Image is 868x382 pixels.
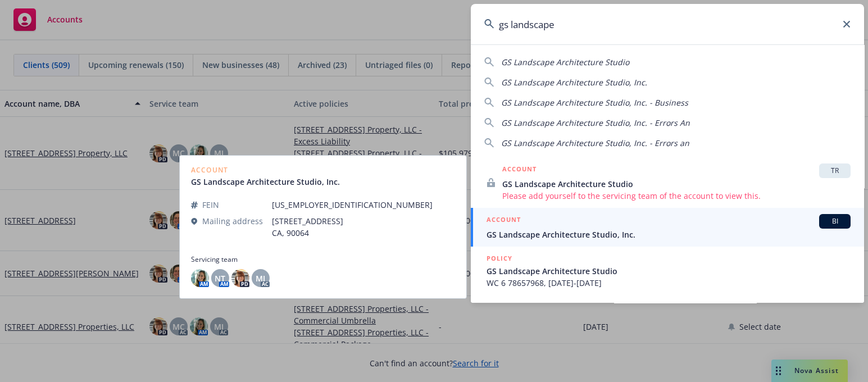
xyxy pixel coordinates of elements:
[501,97,688,108] span: GS Landscape Architecture Studio, Inc. - Business
[487,301,512,312] h5: POLICY
[824,166,846,176] span: TR
[502,163,537,177] h5: ACCOUNT
[471,157,864,208] a: ACCOUNTTRGS Landscape Architecture StudioPlease add yourself to the servicing team of the account...
[501,138,689,148] span: GS Landscape Architecture Studio, Inc. - Errors an
[502,178,851,190] span: GS Landscape Architecture Studio
[487,214,521,228] h5: ACCOUNT
[487,277,851,289] span: WC 6 78657968, [DATE]-[DATE]
[501,77,647,88] span: GS Landscape Architecture Studio, Inc.
[471,208,864,247] a: ACCOUNTBIGS Landscape Architecture Studio, Inc.
[471,247,864,295] a: POLICYGS Landscape Architecture StudioWC 6 78657968, [DATE]-[DATE]
[487,253,512,264] h5: POLICY
[471,295,864,343] a: POLICY
[824,216,846,226] span: BI
[487,229,851,240] span: GS Landscape Architecture Studio, Inc.
[502,190,851,202] span: Please add yourself to the servicing team of the account to view this.
[487,265,851,277] span: GS Landscape Architecture Studio
[471,4,864,44] input: Search...
[501,57,629,67] span: GS Landscape Architecture Studio
[501,117,690,128] span: GS Landscape Architecture Studio, Inc. - Errors An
